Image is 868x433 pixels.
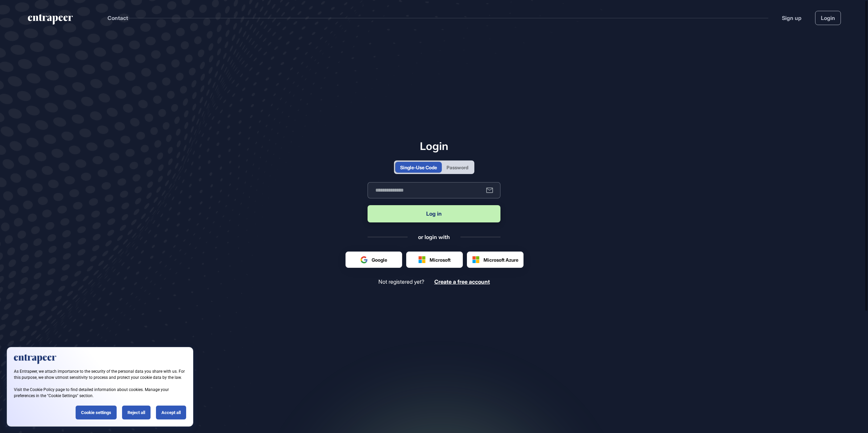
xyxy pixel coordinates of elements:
button: Log in [368,205,500,222]
a: Sign up [782,14,802,22]
div: Password [447,164,468,171]
div: Single-Use Code [400,164,437,171]
a: entrapeer-logo [27,14,74,27]
span: Not registered yet? [378,279,424,285]
a: Login [815,11,841,25]
div: or login with [418,233,450,241]
a: Create a free account [434,279,490,285]
h1: Login [368,139,500,152]
button: Contact [107,14,128,22]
